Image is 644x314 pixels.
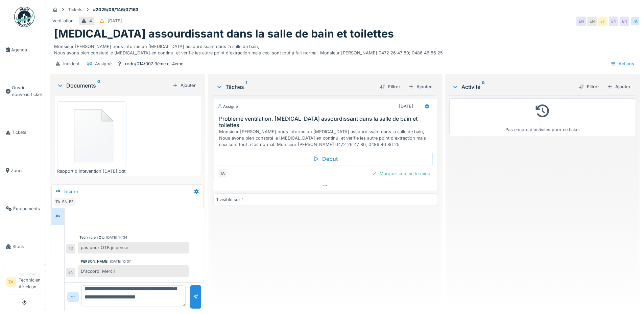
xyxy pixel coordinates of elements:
sup: 1 [245,83,247,91]
div: Pas encore d'activités pour ce ticket [454,101,631,133]
div: Ajouter [170,81,198,90]
a: Équipements [3,190,46,228]
div: TO [66,244,75,253]
div: Ventilation [52,18,74,24]
a: Agenda [3,31,46,69]
div: Monsieur [PERSON_NAME] nous informe un [MEDICAL_DATA] assourdissant dans la salle de bain, Nous a... [219,128,434,148]
li: TA [6,277,16,287]
sup: 0 [97,81,100,90]
div: Rapport d'intevention [DATE].odt [57,168,126,174]
div: D'accord. Merci! [78,265,189,277]
div: Début [218,152,432,166]
div: [PERSON_NAME] [79,259,109,264]
div: Tâches [216,83,374,91]
div: [DATE] 14:34 [106,235,127,240]
div: Documents [57,81,170,90]
div: Technicien [19,272,43,277]
div: Actions [607,59,637,69]
div: Interne [64,188,78,195]
div: Filtrer [377,82,403,91]
h3: Problème ventilation. [MEDICAL_DATA] assourdissant dans la salle de bain et toilettes [219,116,434,128]
div: EN [609,17,618,26]
span: Ouvrir nouveau ticket [12,84,43,97]
div: 4 [89,18,92,24]
div: Technicien Otb [79,235,104,240]
strong: #2025/09/146/07163 [90,6,141,13]
div: Incident [63,61,79,67]
span: Zones [11,167,43,174]
li: Technicien Air clean [19,272,43,293]
div: [DATE] 15:07 [110,259,131,264]
div: Activité [452,83,573,91]
div: EN [66,268,75,277]
div: EN [587,17,597,26]
div: EN [620,17,629,26]
h1: [MEDICAL_DATA] assourdissant dans la salle de bain et toilettes [54,27,394,40]
div: TA [218,169,227,178]
span: Stock [13,243,43,250]
div: [DATE] [108,18,122,24]
a: Stock [3,227,46,266]
div: EN [60,197,69,207]
div: TA [630,17,640,26]
div: Ajouter [604,82,633,91]
img: Badge_color-CXgf-gQk.svg [14,7,34,27]
div: Ajouter [406,82,434,91]
a: Ouvrir nouveau ticket [3,69,46,114]
span: Équipements [13,206,43,212]
sup: 0 [482,83,485,91]
div: 1 visible sur 1 [216,196,243,203]
img: 84750757-fdcc6f00-afbb-11ea-908a-1074b026b06b.png [59,103,125,166]
div: TA [53,197,63,207]
span: Tickets [12,129,43,136]
div: rodn/014/007 3ème et 4ème [125,61,183,67]
div: Tickets [68,6,82,13]
div: Filtrer [576,82,602,91]
div: Marquer comme terminé [369,169,433,178]
div: Monsieur [PERSON_NAME] nous informe un [MEDICAL_DATA] assourdissant dans la salle de bain, Nous a... [54,41,636,56]
a: Tickets [3,114,46,152]
a: TA TechnicienTechnicien Air clean [6,272,43,294]
div: EF [598,17,607,26]
div: Assigné [218,104,238,110]
div: EF [67,197,76,207]
a: Zones [3,151,46,190]
div: EN [576,17,586,26]
div: pas pour OTB je pense [78,242,189,253]
div: Assigné [95,61,112,67]
div: [DATE] [399,103,413,110]
span: Agenda [11,47,43,53]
